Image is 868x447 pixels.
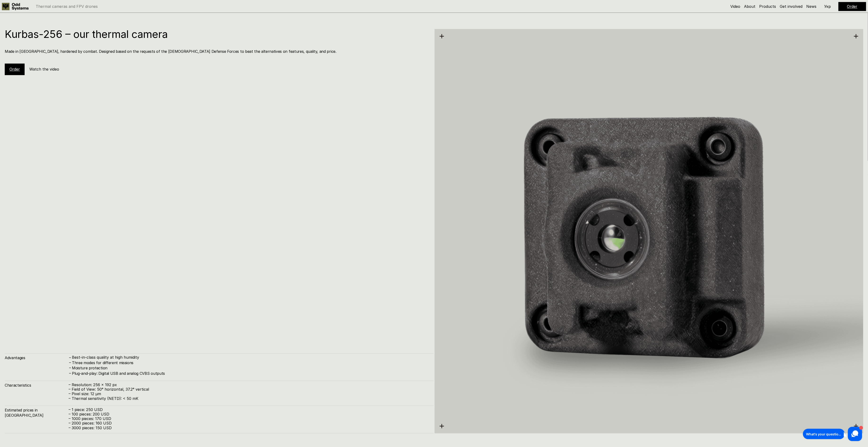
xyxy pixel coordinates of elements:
h1: Kurbas-256 – our thermal camera [5,29,429,39]
a: Order [9,67,20,72]
h4: Advantages [5,355,69,360]
p: – Pixel size: 12 µm [69,392,429,396]
h4: Moisture protection [72,365,429,371]
h4: – [69,355,71,360]
a: Products [759,4,776,9]
p: – 3000 pieces: 150 USD [69,426,429,430]
h4: Three modes for different missions [72,360,429,365]
h4: Estimated prices in [GEOGRAPHIC_DATA] [5,407,69,418]
h4: Plug-and-play: Digital USB and analog CVBS outputs [72,371,429,376]
p: – Thermal sensitivity (NETD): < 50 mK [69,396,429,401]
h5: Watch the video [29,67,59,72]
p: – 2000 pieces: 160 USD [69,421,429,425]
p: – 1 piece: 250 USD [69,407,429,412]
p: Best-in-class quality at high humidity [72,355,429,360]
a: Video [730,4,740,9]
a: Order [847,4,858,9]
h4: – [69,371,71,376]
p: – Field of View: 50° horizontal, 37.2° vertical [69,387,429,392]
h4: Made in [GEOGRAPHIC_DATA], hardened by combat. Designed based on the requests of the [DEMOGRAPHIC... [5,49,429,54]
p: – 1000 pieces: 170 USD [69,416,429,421]
p: Укр [824,4,831,8]
h4: – [69,360,71,365]
p: – Resolution: 256 x 192 px [69,383,429,387]
a: Get involved [780,4,802,9]
h4: – [69,365,71,370]
p: Thermal cameras and FPV drones [36,4,98,8]
iframe: HelpCrunch [802,426,863,442]
a: News [806,4,816,9]
a: About [744,4,755,9]
h4: Characteristics [5,383,69,388]
p: – 100 pieces: 200 USD [69,412,429,416]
